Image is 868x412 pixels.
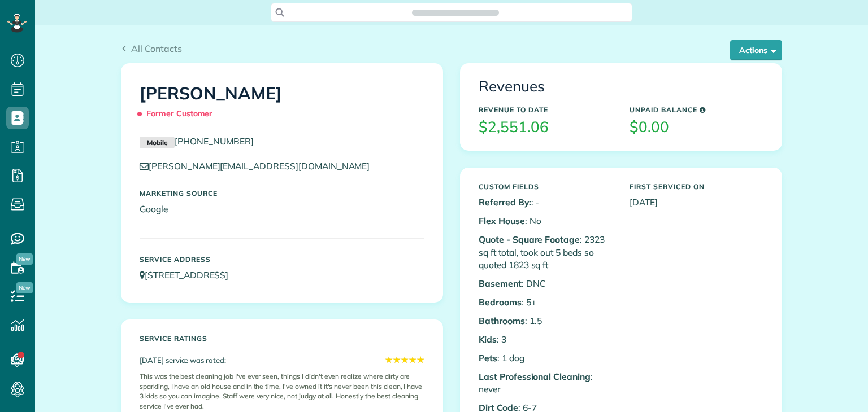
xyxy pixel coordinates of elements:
[479,334,497,345] b: Kids
[479,214,613,227] p: : No
[140,84,424,124] h1: [PERSON_NAME]
[479,315,525,326] b: Bathrooms
[479,215,525,226] b: Flex House
[630,196,763,209] p: [DATE]
[140,269,239,280] a: [STREET_ADDRESS]
[140,160,380,172] a: [PERSON_NAME][EMAIL_ADDRESS][DOMAIN_NAME]
[479,196,613,209] p: : -
[479,314,613,327] p: : 1.5
[479,333,613,346] p: : 3
[479,234,580,245] b: Quote - Square Footage
[479,278,522,289] b: Basement
[479,106,613,113] h5: Revenue to Date
[140,353,424,366] div: [DATE] service was rated:
[393,353,401,366] span: ★
[385,353,393,366] span: ★
[630,119,763,135] h3: $0.00
[479,370,613,396] p: : never
[479,183,613,190] h5: Custom Fields
[140,104,218,124] span: Former Customer
[140,203,424,216] p: Google
[479,352,497,363] b: Pets
[121,42,182,55] a: All Contacts
[409,353,416,366] span: ★
[479,352,613,365] p: : 1 dog
[479,119,613,135] h3: $2,551.06
[131,43,182,54] span: All Contacts
[416,353,424,366] span: ★
[479,371,591,382] b: Last Professional Cleaning
[140,335,424,342] h5: Service ratings
[479,233,613,272] p: : 2323 sq ft total, took out 5 beds so quoted 1823 sq ft
[140,190,424,197] h5: Marketing Source
[140,135,254,147] a: Mobile[PHONE_NUMBER]
[479,296,522,308] b: Bedrooms
[630,106,763,113] h5: Unpaid Balance
[479,277,613,290] p: : DNC
[630,183,763,190] h5: First Serviced On
[16,253,33,265] span: New
[730,40,782,60] button: Actions
[479,78,763,95] h3: Revenues
[479,196,531,208] b: Referred By:
[479,296,613,309] p: : 5+
[140,256,424,263] h5: Service Address
[401,353,409,366] span: ★
[140,137,175,149] small: Mobile
[16,282,33,293] span: New
[423,7,487,18] span: Search ZenMaid…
